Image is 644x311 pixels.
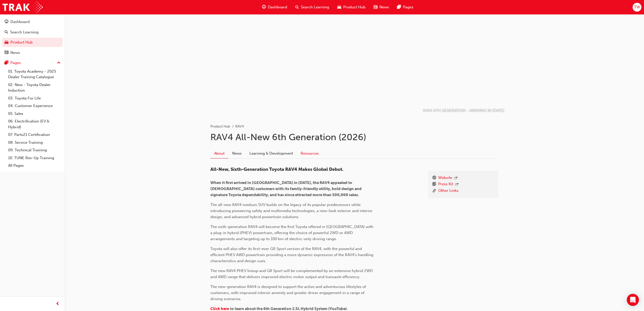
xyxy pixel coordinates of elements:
[210,224,374,241] span: The sixth-generation RAV4 will become the first Toyota offered in [GEOGRAPHIC_DATA] with a plug-i...
[228,149,246,158] a: News
[2,16,63,58] button: DashboardSearch LearningProduct HubNews
[5,20,8,24] span: guage-icon
[432,181,436,188] span: booktick-icon
[210,167,343,172] span: All-New, Sixth-Generation Toyota RAV4 Makes Global Debut.
[235,124,244,130] li: RAV4
[268,4,287,10] span: Dashboard
[2,58,63,68] button: Pages
[5,51,8,55] span: news-icon
[397,4,401,10] span: pages-icon
[5,30,8,35] span: search-icon
[5,61,8,65] span: pages-icon
[258,2,291,12] a: guage-iconDashboard
[210,268,374,279] span: The new RAV4 PHEV lineup and GR Sport will be complemented by an extensive hybrid 2WD and AWD ran...
[2,17,63,27] a: Dashboard
[210,180,362,197] span: When it first arrived in [GEOGRAPHIC_DATA] in [DATE], the RAV4 appealed to [DEMOGRAPHIC_DATA] cus...
[343,4,365,10] span: Product Hub
[6,139,63,147] a: 08. Service Training
[6,81,63,94] a: 02. New - Toyota Dealer Induction
[10,19,30,25] div: Dashboard
[3,2,43,13] img: Trak
[6,154,63,162] a: 10. TUNE Rev-Up Training
[6,162,63,170] a: All Pages
[6,146,63,154] a: 09. Technical Training
[337,4,341,10] span: car-icon
[210,202,374,219] span: The all-new RAV4 medium SUV builds on the legacy of its popular predecessors while introducing pi...
[210,124,230,129] a: Product Hub
[57,60,61,66] span: up-icon
[210,132,498,143] h1: RAV4 All-New 6th Generation (2026)
[6,68,63,81] a: 01. Toyota Academy - 2025 Dealer Training Catalogue
[6,102,63,110] a: 04. Customer Experience
[295,4,299,10] span: search-icon
[2,38,63,47] a: Product Hub
[10,50,20,56] div: News
[454,176,458,180] span: outbound-icon
[455,182,459,187] span: outbound-icon
[210,246,374,263] span: Toyota will also offer its first-ever GR Sport version of the RAV4, with the powerful and efficie...
[438,181,453,188] a: Press Kit
[10,60,21,66] div: Pages
[633,3,641,12] button: TW
[297,149,323,158] a: Resources
[627,294,639,306] div: Open Intercom Messenger
[6,131,63,139] a: 07. Parts21 Certification
[432,188,436,194] span: link-icon
[423,108,504,114] p: RAV4 6TH GENERATION - ARRIVING IN [DATE]
[301,4,329,10] span: Search Learning
[10,29,39,35] div: Search Learning
[291,2,333,12] a: search-iconSearch Learning
[438,188,458,194] a: Other Links
[374,4,377,10] span: news-icon
[6,110,63,118] a: 05. Sales
[393,2,417,12] a: pages-iconPages
[2,48,63,57] a: News
[210,306,229,311] a: Click here
[6,94,63,102] a: 03. Toyota For Life
[210,149,228,158] a: About
[2,28,63,37] a: Search Learning
[403,4,413,10] span: Pages
[438,175,452,181] a: Website
[210,284,367,301] span: The new-generation RAV4 is designed to support the active and adventurous lifestyles of customers...
[370,2,393,12] a: news-iconNews
[262,4,266,10] span: guage-icon
[634,4,640,10] span: TW
[379,4,389,10] span: News
[6,117,63,131] a: 06. Electrification (EV & Hybrid)
[432,175,436,181] span: www-icon
[246,149,297,158] a: Learning & Development
[56,301,60,307] span: prev-icon
[230,306,348,311] span: to learn about the 6th Generation 2.5L Hybrid System (YouTube).
[333,2,370,12] a: car-iconProduct Hub
[5,40,8,45] span: car-icon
